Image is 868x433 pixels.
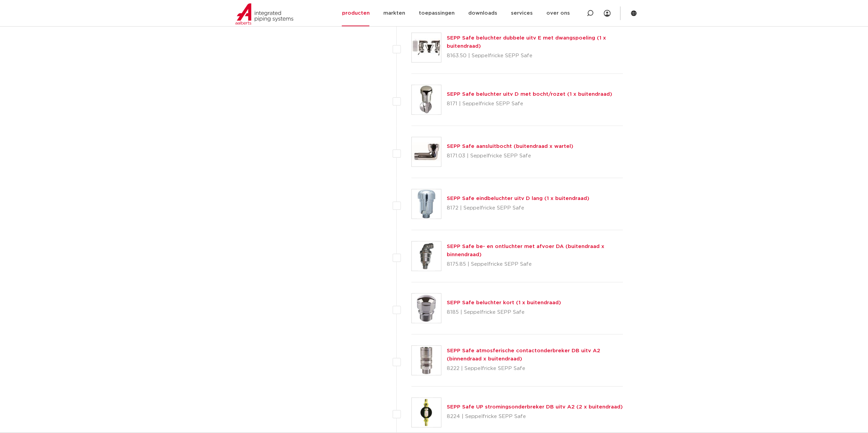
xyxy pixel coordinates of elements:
p: 8171 | Seppelfricke SEPP Safe [447,98,612,109]
a: SEPP Safe be- en ontluchter met afvoer DA (buitendraad x binnendraad) [447,244,604,257]
img: Thumbnail for SEPP Safe UP stromingsonderbreker DB uitv A2 (2 x buitendraad) [412,398,441,427]
a: SEPP Safe beluchter uitv D met bocht/rozet (1 x buitendraad) [447,92,612,97]
img: Thumbnail for SEPP Safe be- en ontluchter met afvoer DA (buitendraad x binnendraad) [412,242,441,271]
a: SEPP Safe atmosferische contactonderbreker DB uitv A2 (binnendraad x buitendraad) [447,348,600,361]
a: SEPP Safe UP stromingsonderbreker DB uitv A2 (2 x buitendraad) [447,404,623,409]
a: SEPP Safe beluchter kort (1 x buitendraad) [447,300,561,305]
p: 8175.85 | Seppelfricke SEPP Safe [447,259,623,270]
p: 8171.03 | Seppelfricke SEPP Safe [447,151,573,161]
img: Thumbnail for SEPP Safe beluchter uitv D met bocht/rozet (1 x buitendraad) [412,85,441,114]
p: 8172 | Seppelfricke SEPP Safe [447,203,589,214]
img: Thumbnail for SEPP Safe beluchter kort (1 x buitendraad) [412,294,441,323]
img: Thumbnail for SEPP Safe eindbeluchter uitv D lang (1 x buitendraad) [412,189,441,219]
a: SEPP Safe aansluitbocht (buitendraad x wartel) [447,144,573,149]
a: SEPP Safe eindbeluchter uitv D lang (1 x buitendraad) [447,196,589,201]
img: Thumbnail for SEPP Safe beluchter dubbele uitv E met dwangspoeling (1 x buitendraad) [412,33,441,62]
p: 8222 | Seppelfricke SEPP Safe [447,363,623,374]
p: 8185 | Seppelfricke SEPP Safe [447,307,561,318]
p: 8224 | Seppelfricke SEPP Safe [447,411,623,422]
a: SEPP Safe beluchter dubbele uitv E met dwangspoeling (1 x buitendraad) [447,35,606,49]
img: Thumbnail for SEPP Safe atmosferische contactonderbreker DB uitv A2 (binnendraad x buitendraad) [412,346,441,375]
p: 8163.50 | Seppelfricke SEPP Safe [447,50,623,61]
img: Thumbnail for SEPP Safe aansluitbocht (buitendraad x wartel) [412,137,441,167]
